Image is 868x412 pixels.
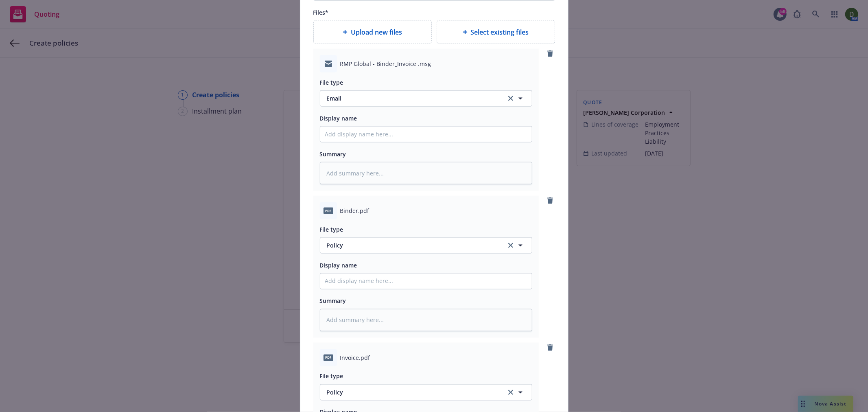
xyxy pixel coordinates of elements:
button: Policyclear selection [320,237,532,254]
span: pdf [324,355,333,361]
span: Summary [320,150,346,158]
span: Summary [320,297,346,305]
span: Files* [313,9,329,16]
input: Add display name here... [320,274,532,289]
a: clear selection [506,241,516,250]
a: clear selection [506,388,516,397]
div: Upload new files [313,20,432,44]
span: Policy [327,241,497,250]
button: Policyclear selection [320,384,532,401]
button: Emailclear selection [320,90,532,107]
span: Binder.pdf [340,206,370,215]
span: File type [320,226,343,233]
span: Upload new files [351,27,402,37]
span: Display name [320,114,357,122]
span: Invoice.pdf [340,354,370,362]
a: remove [545,196,555,206]
div: Select existing files [437,20,555,44]
a: remove [545,49,555,59]
span: File type [320,79,343,86]
a: remove [545,343,555,353]
span: Email [327,94,497,103]
input: Add display name here... [320,127,532,142]
span: Display name [320,261,357,269]
span: Select existing files [471,27,529,37]
span: File type [320,373,343,380]
span: pdf [324,208,333,214]
a: clear selection [506,94,516,103]
span: RMP Global - Binder_Invoice .msg [340,59,431,68]
span: Policy [327,388,497,397]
